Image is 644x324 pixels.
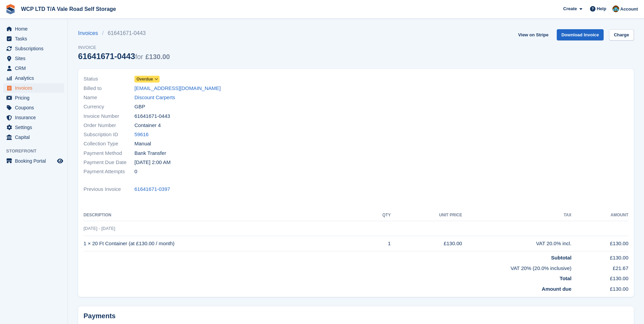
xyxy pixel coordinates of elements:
[3,34,64,43] a: menu
[571,262,628,272] td: £21.67
[84,312,628,320] h2: Payments
[15,132,56,142] span: Capital
[571,236,628,251] td: £130.00
[84,159,134,166] span: Payment Due Date
[620,6,638,13] span: Account
[15,24,56,34] span: Home
[391,236,462,251] td: £130.00
[3,132,64,142] a: menu
[551,255,571,260] strong: Subtotal
[136,76,153,82] span: Overdue
[78,29,102,37] a: Invoices
[3,123,64,132] a: menu
[84,226,115,231] span: [DATE] - [DATE]
[84,131,134,139] span: Subscription ID
[134,94,175,102] a: Discount Carperts
[391,210,462,221] th: Unit Price
[18,3,119,15] a: WCP LTD T/A Vale Road Self Storage
[15,103,56,112] span: Coupons
[84,185,134,193] span: Previous Invoice
[134,168,137,176] span: 0
[15,156,56,166] span: Booking Portal
[3,156,64,166] a: menu
[15,64,56,73] span: CRM
[84,262,571,272] td: VAT 20% (20.0% inclusive)
[5,4,16,14] img: stora-icon-8386f47178a22dfd0bd8f6a31ec36ba5ce8667c1dd55bd0f319d3a0aa187defe.svg
[6,148,68,155] span: Storefront
[84,149,134,157] span: Payment Method
[135,53,143,60] span: for
[462,210,571,221] th: Tax
[571,251,628,262] td: £130.00
[78,29,170,37] nav: breadcrumbs
[365,210,391,221] th: QTY
[84,85,134,92] span: Billed to
[134,131,149,139] a: 59616
[84,112,134,120] span: Invoice Number
[3,73,64,83] a: menu
[15,34,56,43] span: Tasks
[134,185,170,193] a: 61641671-0397
[3,83,64,93] a: menu
[78,52,170,61] div: 61641671-0443
[571,210,628,221] th: Amount
[134,159,170,166] time: 2025-09-30 01:00:00 UTC
[609,29,634,40] a: Charge
[15,113,56,122] span: Insurance
[84,94,134,102] span: Name
[597,5,606,12] span: Help
[15,44,56,53] span: Subscriptions
[3,103,64,112] a: menu
[542,286,572,292] strong: Amount due
[134,122,161,129] span: Container 4
[462,240,571,248] div: VAT 20.0% incl.
[15,123,56,132] span: Settings
[560,275,572,281] strong: Total
[365,236,391,251] td: 1
[15,73,56,83] span: Analytics
[145,53,170,60] span: £130.00
[134,85,221,92] a: [EMAIL_ADDRESS][DOMAIN_NAME]
[56,157,64,165] a: Preview store
[78,44,170,51] span: Invoice
[15,83,56,93] span: Invoices
[84,168,134,176] span: Payment Attempts
[84,210,365,221] th: Description
[3,64,64,73] a: menu
[15,93,56,103] span: Pricing
[3,44,64,53] a: menu
[134,112,170,120] span: 61641671-0443
[84,103,134,111] span: Currency
[557,29,604,40] a: Download Invoice
[84,122,134,129] span: Order Number
[3,24,64,34] a: menu
[612,5,619,12] img: Kirsty williams
[134,149,166,157] span: Bank Transfer
[84,75,134,83] span: Status
[134,103,145,111] span: GBP
[3,113,64,122] a: menu
[571,283,628,293] td: £130.00
[134,140,151,148] span: Manual
[563,5,577,12] span: Create
[3,54,64,63] a: menu
[134,75,160,83] a: Overdue
[15,54,56,63] span: Sites
[3,93,64,103] a: menu
[84,140,134,148] span: Collection Type
[571,272,628,283] td: £130.00
[84,236,365,251] td: 1 × 20 Ft Container (at £130.00 / month)
[515,29,551,40] a: View on Stripe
